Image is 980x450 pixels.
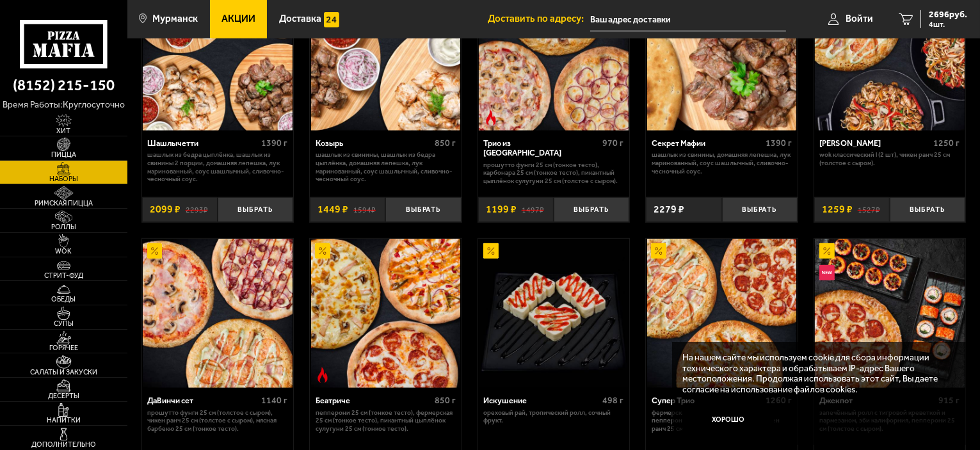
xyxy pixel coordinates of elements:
[142,239,294,389] a: АкционныйДаВинчи сет
[483,110,499,125] img: Острое блюдо
[646,239,798,389] a: АкционныйСупер Трио
[479,239,629,389] img: Искушение
[435,395,456,406] span: 850 г
[316,138,431,148] div: Козырь
[488,14,590,24] span: Доставить по адресу:
[324,12,339,28] img: 15daf4d41897b9f0e9f617042186c801.svg
[651,243,666,259] img: Акционный
[846,14,873,24] span: Войти
[316,151,456,184] p: шашлык из свинины, шашлык из бедра цыплёнка, домашняя лепешка, лук маринованный, соус шашлычный, ...
[819,265,835,280] img: Новинка
[890,197,965,222] button: Выбрать
[819,151,960,168] p: Wok классический L (2 шт), Чикен Ранч 25 см (толстое с сыром).
[279,14,321,24] span: Доставка
[478,239,630,389] a: АкционныйИскушение
[815,239,965,389] img: Джекпот
[221,14,255,24] span: Акции
[652,151,792,175] p: шашлык из свинины, домашняя лепешка, лук маринованный, соус шашлычный, сливочно-чесночный соус.
[652,138,762,148] div: Секрет Мафии
[143,239,293,389] img: ДаВинчи сет
[483,409,623,426] p: Ореховый рай, Тропический ролл, Сочный фрукт.
[310,239,462,389] a: АкционныйОстрое блюдоБеатриче
[152,14,198,24] span: Мурманск
[261,395,287,406] span: 1140 г
[435,138,456,149] span: 850 г
[654,204,684,214] span: 2279 ₽
[822,204,853,214] span: 1259 ₽
[483,138,599,158] div: Трио из [GEOGRAPHIC_DATA]
[147,138,258,148] div: Шашлычетти
[150,204,181,214] span: 2099 ₽
[766,138,792,149] span: 1390 г
[316,396,431,405] div: Беатриче
[353,204,376,214] s: 1594 ₽
[317,204,348,214] span: 1449 ₽
[147,243,163,259] img: Акционный
[682,352,948,394] p: На нашем сайте мы используем cookie для сбора информации технического характера и обрабатываем IP...
[483,396,599,405] div: Искушение
[934,138,960,149] span: 1250 г
[385,197,461,222] button: Выбрать
[819,138,930,148] div: [PERSON_NAME]
[647,239,797,389] img: Супер Трио
[218,197,293,222] button: Выбрать
[483,161,623,186] p: Прошутто Фунги 25 см (тонкое тесто), Карбонара 25 см (тонкое тесто), Пикантный цыплёнок сулугуни ...
[147,396,258,405] div: ДаВинчи сет
[929,10,967,19] span: 2696 руб.
[261,138,287,149] span: 1390 г
[315,367,330,383] img: Острое блюдо
[819,243,835,259] img: Акционный
[722,197,798,222] button: Выбрать
[147,151,287,184] p: шашлык из бедра цыплёнка, шашлык из свинины 2 порции, домашняя лепешка, лук маринованный, соус ша...
[929,20,967,28] span: 4 шт.
[554,197,629,222] button: Выбрать
[315,243,330,259] img: Акционный
[814,239,966,389] a: АкционныйНовинкаДжекпот
[590,8,786,31] input: Ваш адрес доставки
[652,409,792,433] p: Фермерская 25 см (толстое с сыром), Пепперони 25 см (толстое с сыром), Чикен Ранч 25 см (толстое ...
[858,204,880,214] s: 1527 ₽
[522,204,544,214] s: 1497 ₽
[311,239,461,389] img: Беатриче
[603,395,624,406] span: 498 г
[483,243,499,259] img: Акционный
[486,204,517,214] span: 1199 ₽
[652,396,762,405] div: Супер Трио
[316,409,456,433] p: Пепперони 25 см (тонкое тесто), Фермерская 25 см (тонкое тесто), Пикантный цыплёнок сулугуни 25 с...
[147,409,287,433] p: Прошутто Фунги 25 см (толстое с сыром), Чикен Ранч 25 см (толстое с сыром), Мясная Барбекю 25 см ...
[682,405,775,435] button: Хорошо
[186,204,208,214] s: 2293 ₽
[603,138,624,149] span: 970 г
